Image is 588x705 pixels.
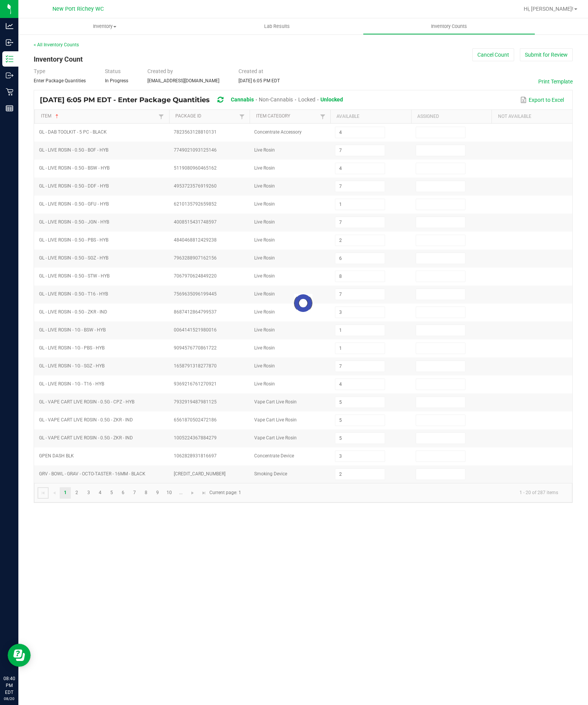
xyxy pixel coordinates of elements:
[6,55,13,63] inline-svg: Inventory
[105,68,121,74] span: Status
[189,490,196,496] span: Go to the next page
[60,487,71,499] a: Page 1
[259,96,293,103] span: Non-Cannabis
[187,487,198,499] a: Go to the next page
[18,23,191,30] span: Inventory
[34,42,79,47] a: < All Inventory Counts
[330,110,411,124] th: Available
[6,39,13,46] inline-svg: Inbound
[40,93,349,107] div: [DATE] 6:05 PM EDT - Enter Package Quantities
[518,93,566,106] button: Export to Excel
[6,72,13,79] inline-svg: Outbound
[246,486,564,499] kendo-pager-info: 1 - 20 of 287 items
[147,68,173,74] span: Created by
[34,78,86,83] span: Enter Package Quantities
[198,487,209,499] a: Go to the last page
[318,112,327,121] a: Filter
[298,96,315,103] span: Locked
[363,18,535,34] a: Inventory Counts
[492,110,572,124] th: Not Available
[52,6,104,12] span: New Port Richey WC
[147,78,219,83] span: [EMAIL_ADDRESS][DOMAIN_NAME]
[54,113,60,119] span: Sortable
[472,48,514,61] button: Cancel Count
[157,112,166,121] a: Filter
[152,487,163,499] a: Page 9
[34,483,572,503] kendo-pager: Current page: 1
[320,96,343,103] span: Unlocked
[129,487,140,499] a: Page 7
[105,78,128,83] span: In Progress
[71,487,82,499] a: Page 2
[421,23,477,30] span: Inventory Counts
[95,487,106,499] a: Page 4
[175,113,237,119] a: Package IdSortable
[164,487,175,499] a: Page 10
[201,490,207,496] span: Go to the last page
[6,22,13,30] inline-svg: Analytics
[237,112,247,121] a: Filter
[83,487,94,499] a: Page 3
[118,487,129,499] a: Page 6
[18,18,191,34] a: Inventory
[175,487,186,499] a: Page 11
[34,68,45,74] span: Type
[238,78,280,83] span: [DATE] 6:05 PM EDT
[231,96,254,103] span: Cannabis
[520,48,573,61] button: Submit for Review
[6,104,13,112] inline-svg: Reports
[3,675,15,696] p: 08:40 PM EDT
[238,68,263,74] span: Created at
[3,696,15,702] p: 08/20
[8,644,31,667] iframe: Resource center
[140,487,152,499] a: Page 8
[411,110,492,124] th: Assigned
[106,487,117,499] a: Page 5
[256,113,318,119] a: Item CategorySortable
[524,6,573,12] span: Hi, [PERSON_NAME]!
[6,88,13,96] inline-svg: Retail
[41,113,157,119] a: ItemSortable
[538,78,573,85] button: Print Template
[254,23,300,30] span: Lab Results
[191,18,363,34] a: Lab Results
[34,55,83,63] span: Inventory Count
